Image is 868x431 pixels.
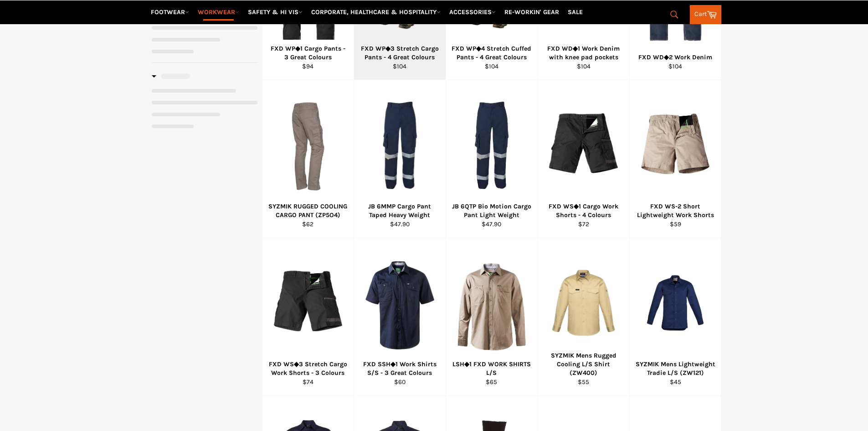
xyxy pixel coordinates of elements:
img: SYZMIK ZW400 Mens Rugged Cooling L/S Shirt - Workin' Gear [549,251,618,354]
div: FXD WP◆1 Cargo Pants - 3 Great Colours [268,44,348,62]
div: FXD WD◆2 Work Denim [635,53,715,62]
a: JB 6QTP Bio Motion Cargo Pant Light Weight - Workin' Gear JB 6QTP Bio Motion Cargo Pant Light Wei... [446,80,538,238]
div: FXD WS◆3 Stretch Cargo Work Shorts - 3 Colours [268,360,348,378]
div: $72 [544,220,624,228]
img: FXD WS◆3 Stretch Cargo Work Shorts - 3 Colours - Workin' Gear [274,252,343,354]
a: FXD SSH◆1 Work Shirts S/S - 3 Great Colours - Workin' Gear FXD SSH◆1 Work Shirts S/S - 3 Great Co... [354,238,446,396]
div: $62 [268,220,348,228]
div: $74 [268,378,348,386]
div: LSH◆1 FXD WORK SHIRTS L/S [452,360,532,378]
div: SYZMIK Mens Lightweight Tradie L/S (ZW121) [635,360,715,378]
div: $45 [635,378,715,386]
a: SYZMIK ZP5O4 RUGGED COOLING CARGO PANT - Workin' Gear SYZMIK RUGGED COOLING CARGO PANT (ZP5O4) $62 [262,80,354,238]
div: $94 [268,62,348,71]
div: $55 [544,378,624,386]
div: $65 [452,378,532,386]
a: SYZMIK ZW121 Mens Lightweight Tradie L/S - Workin' Gear SYZMIK Mens Lightweight Tradie L/S (ZW121... [629,238,721,396]
div: FXD WD◆1 Work Denim with knee pad pockets [544,44,624,62]
a: WORKWEAR [194,4,243,20]
a: Cart [690,5,721,24]
div: FXD WS-2 Short Lightweight Work Shorts [635,202,715,220]
img: SYZMIK ZP5O4 RUGGED COOLING CARGO PANT - Workin' Gear [274,93,343,197]
div: JB 6QTP Bio Motion Cargo Pant Light Weight [452,202,532,220]
img: JB 6QTP Bio Motion Cargo Pant Light Weight - Workin' Gear [457,93,526,197]
a: JB 6MMP Cargo Pant Taped Heavy Weight - Workin' Gear JB 6MMP Cargo Pant Taped Heavy Weight $47.90 [354,80,446,238]
img: SYZMIK ZW121 Mens Lightweight Tradie L/S - Workin' Gear [641,254,710,352]
div: JB 6MMP Cargo Pant Taped Heavy Weight [360,202,440,220]
a: SYZMIK ZW400 Mens Rugged Cooling L/S Shirt - Workin' Gear SYZMIK Mens Rugged Cooling L/S Shirt (Z... [537,238,629,396]
div: SYZMIK RUGGED COOLING CARGO PANT (ZP5O4) [268,202,348,220]
a: SAFETY & HI VIS [244,4,306,20]
div: $59 [635,220,715,228]
div: $104 [544,62,624,71]
a: FXD WS◆3 Stretch Cargo Work Shorts - 3 Colours - Workin' Gear FXD WS◆3 Stretch Cargo Work Shorts ... [262,238,354,396]
div: FXD WP◆4 Stretch Cuffed Pants - 4 Great Colours [452,44,532,62]
a: ACCESSORIES [446,4,499,20]
div: $47.90 [452,220,532,228]
div: SYZMIK Mens Rugged Cooling L/S Shirt (ZW400) [544,351,624,378]
img: FXD WS-2 Short Lightweight Work Shorts - Workin' Gear [641,94,710,197]
div: $104 [635,62,715,71]
a: FXD WS◆1 Cargo Work Shorts - 4 Colours - Workin' Gear FXD WS◆1 Cargo Work Shorts - 4 Colours $72 [537,80,629,238]
a: LSH◆1 FXD WORK SHIRTS L/S - Workin' Gear LSH◆1 FXD WORK SHIRTS L/S $65 [446,238,538,396]
img: JB 6MMP Cargo Pant Taped Heavy Weight - Workin' Gear [365,93,434,197]
img: FXD WS◆1 Cargo Work Shorts - 4 Colours - Workin' Gear [549,94,618,197]
div: FXD SSH◆1 Work Shirts S/S - 3 Great Colours [360,360,440,378]
div: FXD WP◆3 Stretch Cargo Pants - 4 Great Colours [360,44,440,62]
img: LSH◆1 FXD WORK SHIRTS L/S - Workin' Gear [457,252,526,354]
div: FXD WS◆1 Cargo Work Shorts - 4 Colours [544,202,624,220]
a: RE-WORKIN' GEAR [501,4,563,20]
a: FOOTWEAR [147,4,193,20]
div: $47.90 [360,220,440,228]
div: $60 [360,378,440,386]
a: SALE [564,4,586,20]
div: $104 [452,62,532,71]
img: FXD SSH◆1 Work Shirts S/S - 3 Great Colours - Workin' Gear [365,252,434,354]
a: CORPORATE, HEALTHCARE & HOSPITALITY [308,4,444,20]
a: FXD WS-2 Short Lightweight Work Shorts - Workin' Gear FXD WS-2 Short Lightweight Work Shorts $59 [629,80,721,238]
